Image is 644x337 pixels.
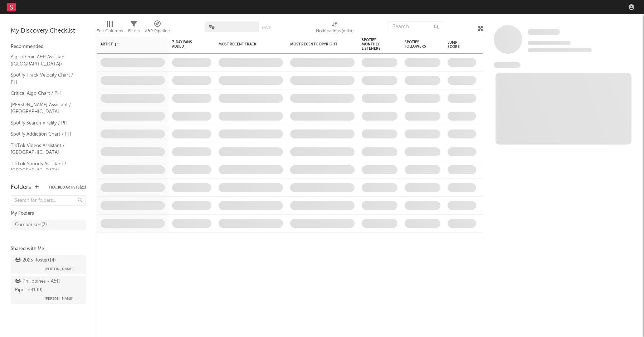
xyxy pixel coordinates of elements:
div: Shared with Me [11,245,86,253]
button: Tracked Artists(21) [49,186,86,189]
div: Filters [128,27,140,35]
a: TikTok Sounds Assistant / [GEOGRAPHIC_DATA] [11,160,79,175]
a: Some Artist [528,29,560,36]
div: Artist [101,42,154,47]
a: Critical Algo Chart / PH [11,89,79,97]
a: Spotify Search Virality / PH [11,119,79,127]
span: Tracking Since: [DATE] [528,41,571,45]
div: My Folders [11,209,86,218]
div: Recommended [11,43,86,51]
a: Philippines - A&R Pipeline(199)[PERSON_NAME] [11,276,86,304]
span: News Feed [494,62,521,68]
div: 2025 Roster ( 14 ) [15,256,56,265]
div: Spotify Monthly Listeners [362,38,387,51]
div: Notifications (Artist) [316,18,353,39]
div: Jump Score [448,40,465,49]
div: A&R Pipeline [145,18,170,39]
span: 7-Day Fans Added [172,40,201,49]
span: [PERSON_NAME] [45,265,73,273]
input: Search for folders... [11,195,86,206]
a: Spotify Addiction Chart / PH [11,130,79,138]
span: 0 fans last week [528,48,592,52]
a: Comparison(3) [11,220,86,230]
div: Most Recent Track [219,42,272,47]
span: [PERSON_NAME] [45,294,73,303]
div: My Discovery Checklist [11,27,86,35]
div: Most Recent Copyright [290,42,344,47]
div: Spotify Followers [405,40,430,49]
div: A&R Pipeline [145,27,170,35]
span: Some Artist [528,29,560,35]
div: Edit Columns [97,27,123,35]
div: Notifications (Artist) [316,27,353,35]
div: Edit Columns [97,18,123,39]
a: TikTok Videos Assistant / [GEOGRAPHIC_DATA] [11,142,79,156]
div: Comparison ( 3 ) [15,221,47,229]
a: 2025 Roster(14)[PERSON_NAME] [11,255,86,274]
div: Filters [128,18,140,39]
button: Save [262,26,271,30]
a: Spotify Track Velocity Chart / PH [11,71,79,86]
div: Folders [11,183,31,192]
a: [PERSON_NAME] Assistant / [GEOGRAPHIC_DATA] [11,101,79,116]
a: Algorithmic A&R Assistant ([GEOGRAPHIC_DATA]) [11,53,79,68]
div: Philippines - A&R Pipeline ( 199 ) [15,277,80,294]
input: Search... [389,21,442,32]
